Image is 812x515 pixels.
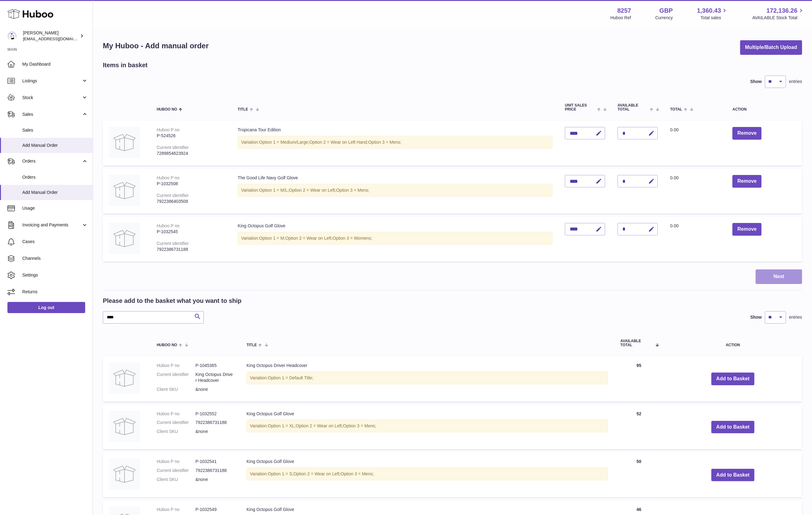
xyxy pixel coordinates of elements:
[247,343,257,347] span: Title
[614,405,664,450] td: 52
[22,190,88,195] span: Add Manual Order
[157,199,225,204] div: 7922386403508
[157,468,195,474] dt: Current identifier
[195,459,234,465] dd: P-1032541
[368,140,401,145] span: Option 3 = Mens;
[752,15,805,21] span: AVAILABLE Stock Total
[750,79,762,85] label: Show
[195,468,234,474] dd: 7922386731188
[259,188,289,193] span: Option 1 = M/L;
[157,127,180,132] div: Huboo P no
[157,181,225,187] div: P-1032508
[247,468,608,480] div: Variation:
[195,411,234,417] dd: P-1032552
[157,343,177,347] span: Huboo no
[109,411,140,442] img: King Octopus Golf Glove
[157,363,195,369] dt: Huboo P no
[732,175,762,188] button: Remove
[22,142,88,148] span: Add Manual Order
[195,429,234,434] dd: &none
[238,184,553,197] div: Variation:
[664,333,802,353] th: Action
[22,111,81,117] span: Sales
[195,477,234,482] dd: &none
[157,386,195,392] dt: Client SKU
[268,471,293,476] span: Option 1 = S;
[22,158,81,164] span: Orders
[109,223,140,254] img: King Octopus Golf Glove
[103,297,242,305] h2: Please add to the basket what you want to ship
[697,7,728,21] a: 1,360.43 Total sales
[103,41,209,51] h1: My Huboo - Add manual order
[296,423,343,428] span: Option 2 = Wear on Left;
[240,405,614,450] td: King Octopus Golf Glove
[7,302,85,313] a: Log out
[22,78,81,84] span: Listings
[610,15,631,21] div: Huboo Ref
[22,95,81,101] span: Stock
[238,136,553,149] div: Variation:
[157,507,195,513] dt: Huboo P no
[195,363,234,369] dd: P-1045365
[766,7,797,15] span: 172,136.26
[22,174,88,180] span: Orders
[22,222,81,228] span: Invoicing and Payments
[157,145,189,150] div: Current identifier
[309,140,368,145] span: Option 2 = Wear on Left Hand;
[109,175,140,206] img: The Good Life Navy Golf Glove
[109,459,140,490] img: King Octopus Golf Glove
[232,169,559,214] td: The Good Life Navy Golf Glove
[343,423,376,428] span: Option 3 = Mens;
[22,289,88,295] span: Returns
[7,31,17,41] img: don@skinsgolf.com
[756,269,802,284] button: Next
[232,121,559,166] td: Tropicana Tour Edition
[157,411,195,417] dt: Huboo P no
[109,127,140,158] img: Tropicana Tour Edition
[711,469,755,482] button: Add to Basket
[109,363,140,394] img: King Octopus Driver Headcover
[157,193,189,198] div: Current identifier
[195,372,234,383] dd: King Octopus Driver Headcover
[22,61,88,67] span: My Dashboard
[670,223,679,228] span: 0.00
[157,420,195,426] dt: Current identifier
[157,151,225,156] div: 7289854623924
[240,452,614,497] td: King Octopus Golf Glove
[247,372,608,384] div: Variation:
[789,314,802,320] span: entries
[22,272,88,278] span: Settings
[614,356,664,402] td: 95
[740,40,802,55] button: Multiple/Batch Upload
[789,79,802,85] span: entries
[22,239,88,245] span: Cases
[259,236,285,241] span: Option 1 = M;
[22,205,88,211] span: Usage
[565,103,596,111] span: Unit Sales Price
[655,15,673,21] div: Currency
[157,429,195,434] dt: Client SKU
[157,175,180,180] div: Huboo P no
[103,61,148,69] h2: Items in basket
[752,7,805,21] a: 172,136.26 AVAILABLE Stock Total
[157,133,225,139] div: P-524526
[711,373,755,385] button: Add to Basket
[670,175,679,180] span: 0.00
[238,107,248,111] span: Title
[157,107,177,111] span: Huboo no
[195,386,234,392] dd: &none
[157,229,225,235] div: P-1032545
[195,420,234,426] dd: 7922386731188
[157,247,225,252] div: 7922386731188
[157,223,180,228] div: Huboo P no
[333,236,372,241] span: Option 3 = Womens;
[157,477,195,482] dt: Client SKU
[617,7,631,15] strong: 8257
[268,423,296,428] span: Option 1 = XL;
[232,217,559,262] td: King Octopus Golf Glove
[259,140,309,145] span: Option 1 = Medium/Large;
[701,15,728,21] span: Total sales
[341,471,374,476] span: Option 3 = Mens;
[659,7,673,15] strong: GBP
[697,7,721,15] span: 1,360.43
